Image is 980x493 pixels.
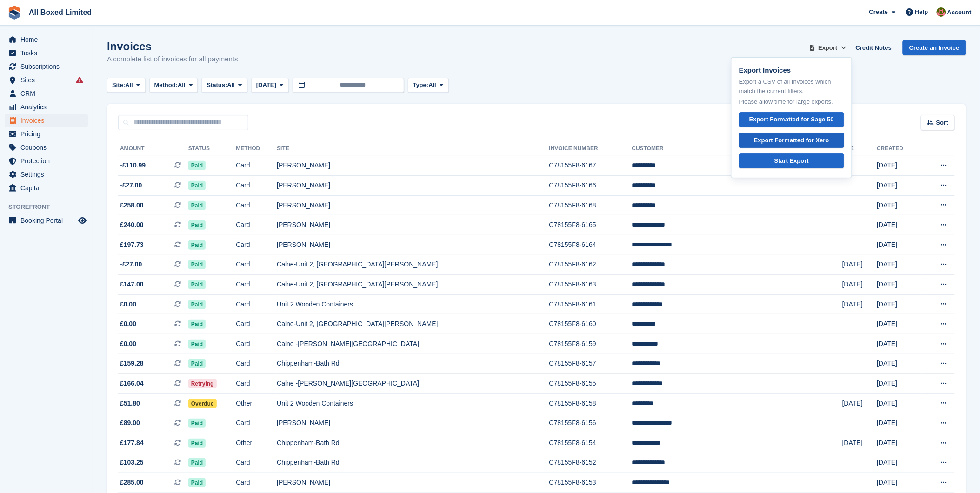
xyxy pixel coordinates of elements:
[937,7,946,17] img: Sharon Hawkins
[277,195,549,215] td: [PERSON_NAME]
[7,6,21,20] img: stora-icon-8386f47178a22dfd0bd8f6a31ec36ba5ce8667c1dd55bd0f319d3a0aa187defe.svg
[903,40,966,55] a: Create an Invoice
[5,60,88,73] a: menu
[20,141,76,154] span: Coupons
[5,87,88,100] a: menu
[120,379,144,388] span: £166.04
[877,235,922,255] td: [DATE]
[877,156,922,176] td: [DATE]
[549,334,632,354] td: C78155F8-6159
[236,156,277,176] td: Card
[549,294,632,314] td: C78155F8-6161
[120,319,136,329] span: £0.00
[5,181,88,194] a: menu
[842,275,877,295] td: [DATE]
[5,168,88,181] a: menu
[236,334,277,354] td: Card
[549,235,632,255] td: C78155F8-6164
[842,255,877,275] td: [DATE]
[819,43,838,53] span: Export
[277,393,549,413] td: Unit 2 Wooden Containers
[749,115,834,124] div: Export Formatted for Sage 50
[188,419,206,428] span: Paid
[936,118,948,127] span: Sort
[877,195,922,215] td: [DATE]
[5,33,88,46] a: menu
[120,399,140,408] span: £51.80
[125,80,133,90] span: All
[549,255,632,275] td: C78155F8-6162
[120,160,146,170] span: -£110.99
[5,47,88,60] a: menu
[77,215,88,226] a: Preview store
[188,240,206,250] span: Paid
[236,195,277,215] td: Card
[236,314,277,334] td: Card
[877,453,922,473] td: [DATE]
[201,78,247,93] button: Status: All
[947,8,972,17] span: Account
[549,141,632,156] th: Invoice Number
[842,393,877,413] td: [DATE]
[877,215,922,235] td: [DATE]
[120,458,144,467] span: £103.25
[877,374,922,394] td: [DATE]
[549,156,632,176] td: C78155F8-6167
[277,255,549,275] td: Calne-Unit 2, [GEOGRAPHIC_DATA][PERSON_NAME]
[20,214,76,227] span: Booking Portal
[236,275,277,295] td: Card
[236,235,277,255] td: Card
[277,275,549,295] td: Calne-Unit 2, [GEOGRAPHIC_DATA][PERSON_NAME]
[20,114,76,127] span: Invoices
[149,78,198,93] button: Method: All
[877,393,922,413] td: [DATE]
[277,314,549,334] td: Calne-Unit 2, [GEOGRAPHIC_DATA][PERSON_NAME]
[188,320,206,329] span: Paid
[277,141,549,156] th: Site
[5,73,88,87] a: menu
[120,438,144,448] span: £177.84
[188,161,206,170] span: Paid
[277,453,549,473] td: Chippenham-Bath Rd
[20,33,76,46] span: Home
[188,220,206,230] span: Paid
[251,78,289,93] button: [DATE]
[188,439,206,448] span: Paid
[236,393,277,413] td: Other
[120,339,136,349] span: £0.00
[549,354,632,374] td: C78155F8-6157
[236,141,277,156] th: Method
[236,453,277,473] td: Card
[877,255,922,275] td: [DATE]
[120,359,144,368] span: £159.28
[739,133,844,148] a: Export Formatted for Xero
[877,473,922,493] td: [DATE]
[774,156,809,166] div: Start Export
[877,433,922,453] td: [DATE]
[188,280,206,289] span: Paid
[277,473,549,493] td: [PERSON_NAME]
[236,176,277,196] td: Card
[227,80,235,90] span: All
[120,220,144,230] span: £240.00
[277,235,549,255] td: [PERSON_NAME]
[20,181,76,194] span: Capital
[256,80,276,90] span: [DATE]
[120,260,142,269] span: -£27.00
[877,314,922,334] td: [DATE]
[549,314,632,334] td: C78155F8-6160
[188,181,206,190] span: Paid
[107,54,238,65] p: A complete list of invoices for all payments
[277,294,549,314] td: Unit 2 Wooden Containers
[5,214,88,227] a: menu
[188,399,217,408] span: Overdue
[178,80,186,90] span: All
[277,156,549,176] td: [PERSON_NAME]
[413,80,429,90] span: Type:
[852,40,895,55] a: Credit Notes
[188,260,206,269] span: Paid
[877,413,922,433] td: [DATE]
[277,433,549,453] td: Chippenham-Bath Rd
[277,413,549,433] td: [PERSON_NAME]
[188,141,236,156] th: Status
